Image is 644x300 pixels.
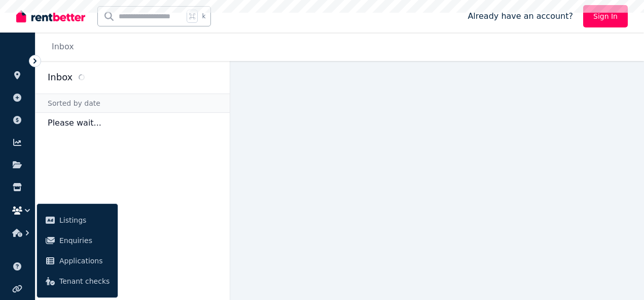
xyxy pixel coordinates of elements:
h2: Inbox [48,70,73,84]
span: Tenant checks [59,275,110,287]
span: Applications [59,255,110,267]
p: Please wait... [35,113,230,133]
span: Already have an account? [468,10,573,22]
a: Enquiries [41,230,114,251]
img: RentBetter [16,9,85,24]
a: Applications [41,251,114,271]
span: Listings [59,214,110,226]
span: Enquiries [59,234,110,247]
a: Inbox [52,42,74,51]
a: Tenant checks [41,271,114,291]
a: Sign In [583,5,628,27]
nav: Breadcrumb [35,33,86,61]
div: Sorted by date [35,94,230,113]
a: Listings [41,210,114,230]
span: k [202,12,205,20]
